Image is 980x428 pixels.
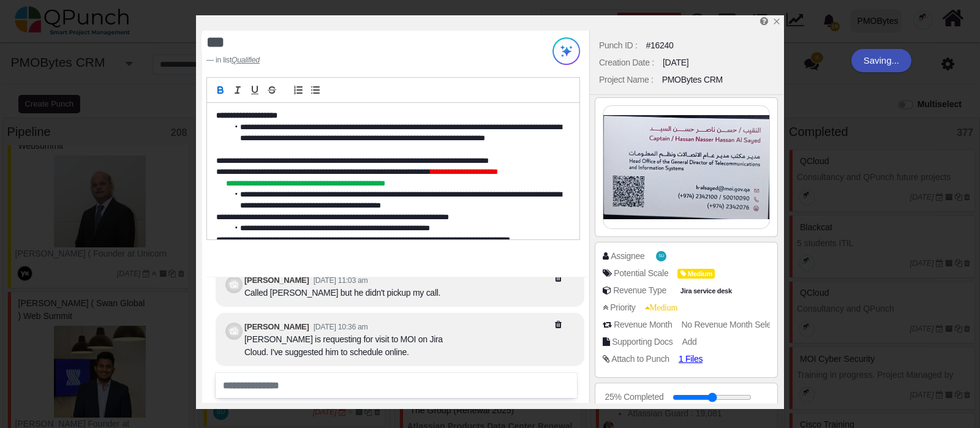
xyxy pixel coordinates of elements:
span: <div><span class="badge badge-secondary" style="background-color: #FCDC00"> <i class="fa fa-tag p... [677,267,715,280]
small: [DATE] 10:36 am [314,323,368,331]
div: Creation Date : [599,56,654,69]
div: Attach to Punch [611,353,669,366]
div: Called [PERSON_NAME] but he didn't pickup my call. [244,287,440,299]
img: Try writing with AI [552,37,580,65]
svg: x [772,17,781,26]
small: [DATE] 11:03 am [314,276,368,285]
span: No Revenue Month Selected [681,320,786,329]
cite: Source Title [232,56,260,64]
span: SU [658,254,664,258]
u: Qualified [232,56,260,64]
span: 1 Files [679,354,703,364]
div: PMOBytes CRM [662,73,723,86]
span: Safi Ullah [656,251,666,261]
span: Add [682,337,697,347]
div: Supporting Docs [612,336,673,348]
div: Saving... [851,49,911,72]
b: [PERSON_NAME] [244,276,309,285]
div: Punch ID : [599,39,638,52]
i: Edit Punch [760,17,768,26]
div: Potential Scale [614,267,668,280]
div: [PERSON_NAME] is requesting for visit to MOI on Jira Cloud. I've suggested him to schedule online. [244,333,459,359]
span: Jira service desk [677,286,734,296]
div: Revenue Month [614,318,672,331]
div: 25% Completed [605,391,664,404]
footer: in list [206,54,514,66]
div: Priority [610,301,635,314]
div: Revenue Type [613,284,666,297]
div: Project Name : [599,73,654,86]
div: #16240 [646,39,674,52]
b: [PERSON_NAME] [244,322,309,331]
span: Medium [677,269,715,279]
div: Assignee [611,250,644,263]
div: [DATE] [663,56,688,69]
a: x [772,17,781,26]
span: Medium [645,303,678,312]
